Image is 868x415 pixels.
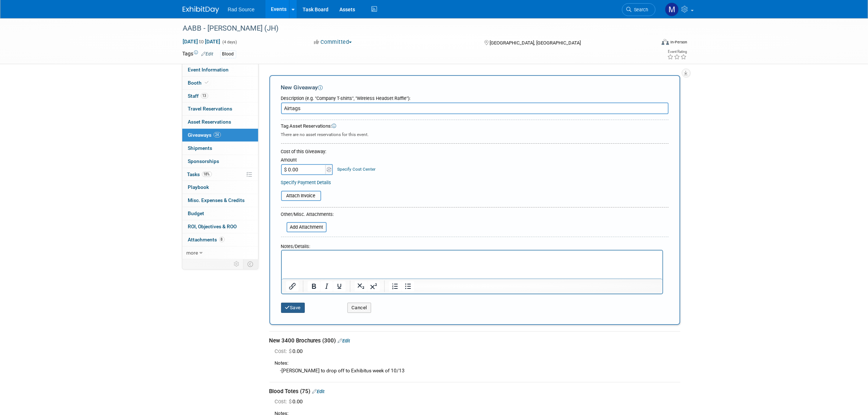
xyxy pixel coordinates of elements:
span: 8 [219,237,225,242]
span: ROI, Objectives & ROO [188,224,237,229]
span: Event Information [188,67,229,73]
div: Event Format [612,38,688,49]
button: Cancel [347,303,371,313]
span: Attachments [188,237,225,243]
div: There are no asset reservations for this event. [281,130,669,138]
a: Specify Payment Details [281,180,331,185]
div: Description (e.g. "Company T-shirts", "Wireless Headset Raffle"): [281,92,669,102]
span: (4 days) [222,40,237,44]
button: Numbered list [389,281,401,291]
a: Edit [202,51,214,57]
div: Other/Misc. Attachments: [281,211,334,220]
img: Melissa Conboy [665,3,679,16]
a: Misc. Expenses & Credits [182,194,258,207]
td: Personalize Event Tab Strip [231,259,244,269]
button: Insert/edit link [286,281,299,291]
a: Budget [182,207,258,220]
button: Save [281,303,305,313]
span: [DATE] [DATE] [183,38,221,45]
span: Tasks [187,171,212,177]
div: New Giveaway [281,84,669,92]
div: Cost of this Giveaway: [281,148,669,155]
a: Sponsorships [182,155,258,168]
span: 0.00 [275,398,306,405]
span: Misc. Expenses & Credits [188,197,245,203]
img: Format-Inperson.png [662,39,669,45]
span: [GEOGRAPHIC_DATA], [GEOGRAPHIC_DATA] [490,40,581,46]
a: more [182,247,258,259]
a: Specify Cost Center [337,167,375,172]
button: Underline [333,281,345,291]
div: Amount [281,157,334,164]
a: Search [622,3,655,16]
a: Booth [182,77,258,89]
button: Superscript [367,281,379,291]
a: Staff13 [182,90,258,102]
span: 18% [202,171,212,177]
div: New 3400 Brochures (300) [269,337,680,345]
span: Search [632,7,649,12]
button: Italic [320,281,332,291]
span: 0.00 [275,348,306,354]
a: Tasks18% [182,168,258,181]
a: ROI, Objectives & ROO [182,220,258,233]
span: 13 [201,93,208,98]
button: Committed [311,38,355,46]
span: Rad Source [228,7,255,12]
span: to [198,39,205,44]
span: Giveaways [188,132,221,138]
button: Bold [307,281,320,291]
a: Asset Reservations [182,116,258,128]
i: Booth reservation complete [205,81,209,85]
span: Budget [188,210,205,216]
div: Tag Asset Reservations: [281,123,669,130]
span: Booth [188,80,210,86]
td: Toggle Event Tabs [243,259,258,269]
div: In-Person [670,39,687,45]
span: Asset Reservations [188,119,231,125]
iframe: Rich Text Area [282,251,662,279]
a: Travel Reservations [182,102,258,115]
a: Event Information [182,63,258,76]
div: AABB - [PERSON_NAME] (JH) [180,22,645,35]
a: Playbook [182,181,258,194]
a: Shipments [182,142,258,155]
div: Blood Totes (75) [269,388,680,395]
a: Edit [312,389,325,394]
span: 24 [214,132,221,137]
div: Blood [220,50,236,58]
span: Cost: $ [275,348,293,354]
span: Playbook [188,184,209,190]
div: Notes/Details: [281,240,663,250]
a: Giveaways24 [182,129,258,141]
a: Attachments8 [182,233,258,246]
button: Subscript [354,281,367,291]
span: Shipments [188,145,213,151]
button: Bullet list [401,281,414,291]
td: Tags [183,50,214,58]
div: Notes: [275,360,680,367]
div: -[PERSON_NAME] to drop off to Exhibitus week of 10/13 [275,366,680,375]
div: Event Rating [667,50,687,54]
span: more [187,250,198,256]
span: Sponsorships [188,158,219,164]
span: Staff [188,93,208,99]
span: Travel Reservations [188,106,233,112]
a: Edit [338,338,350,344]
img: ExhibitDay [183,6,219,13]
span: Cost: $ [275,398,293,405]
